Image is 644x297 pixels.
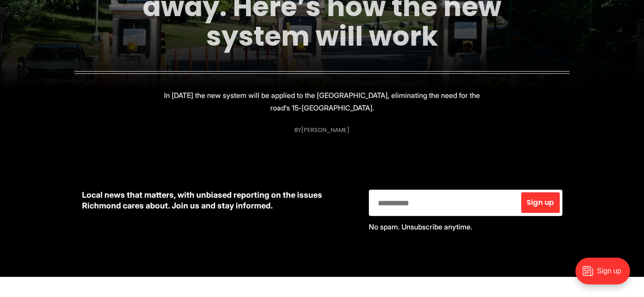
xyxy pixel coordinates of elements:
span: Sign up [527,199,554,206]
div: By [294,127,350,133]
a: [PERSON_NAME] [301,126,350,134]
p: In [DATE] the new system will be applied to the [GEOGRAPHIC_DATA], eliminating the need for the r... [163,89,482,114]
iframe: portal-trigger [568,253,644,297]
p: Local news that matters, with unbiased reporting on the issues Richmond cares about. Join us and ... [82,190,354,211]
button: Sign up [521,192,559,213]
span: No spam. Unsubscribe anytime. [369,222,472,231]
